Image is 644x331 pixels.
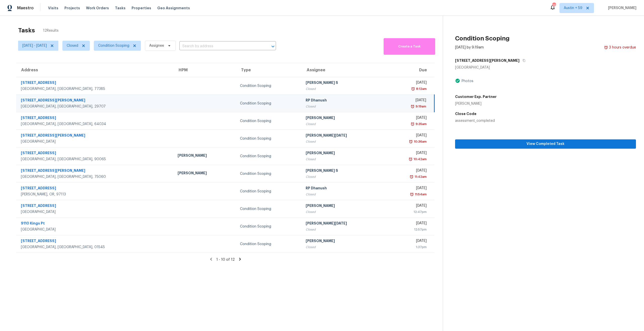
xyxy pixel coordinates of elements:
[17,6,34,11] span: Maestro
[240,154,298,159] div: Condition Scoping
[564,6,582,11] span: Austin + 59
[240,189,298,194] div: Condition Scoping
[21,115,170,122] div: [STREET_ADDRESS]
[415,86,427,91] div: 8:12am
[388,186,426,192] div: [DATE]
[86,6,109,11] span: Work Orders
[306,186,380,192] div: RP Dhanush
[306,174,380,179] div: Closed
[21,98,170,104] div: [STREET_ADDRESS][PERSON_NAME]
[21,227,170,232] div: [GEOGRAPHIC_DATA]
[415,122,427,127] div: 9:35am
[388,221,426,227] div: [DATE]
[604,45,608,50] img: Overdue Alarm Icon
[384,38,435,55] button: Create a Task
[455,78,460,83] img: Artifact Present Icon
[21,86,170,91] div: [GEOGRAPHIC_DATA], [GEOGRAPHIC_DATA], 77385
[459,141,632,147] span: View Completed Task
[306,221,380,227] div: [PERSON_NAME][DATE]
[21,104,170,109] div: [GEOGRAPHIC_DATA], [GEOGRAPHIC_DATA], 29707
[179,42,262,50] input: Search by address
[415,104,426,109] div: 9:19am
[413,157,427,162] div: 10:42am
[455,58,519,63] h5: [STREET_ADDRESS][PERSON_NAME]
[21,238,170,245] div: [STREET_ADDRESS]
[240,206,298,211] div: Condition Scoping
[67,43,78,48] span: Closed
[240,224,298,229] div: Condition Scoping
[21,174,170,179] div: [GEOGRAPHIC_DATA], [GEOGRAPHIC_DATA], 75060
[455,118,636,123] div: assessment_completed
[306,203,380,209] div: [PERSON_NAME]
[149,43,164,48] span: Assignee
[306,80,380,86] div: [PERSON_NAME] S
[388,133,426,139] div: [DATE]
[388,209,426,214] div: 12:47pm
[388,245,426,250] div: 1:37pm
[306,168,380,174] div: [PERSON_NAME] S
[21,245,170,250] div: [GEOGRAPHIC_DATA], [GEOGRAPHIC_DATA], 01545
[413,139,427,144] div: 10:36am
[455,36,510,41] h2: Condition Scoping
[306,98,380,104] div: RP Dhanush
[16,63,174,77] th: Address
[411,104,415,109] img: Overdue Alarm Icon
[306,209,380,214] div: Closed
[388,115,426,122] div: [DATE]
[306,238,380,245] div: [PERSON_NAME]
[410,192,414,197] img: Overdue Alarm Icon
[306,245,380,250] div: Closed
[388,168,426,174] div: [DATE]
[43,28,59,33] span: 12 Results
[178,153,232,159] div: [PERSON_NAME]
[22,43,47,48] span: [DATE] - [DATE]
[306,157,380,162] div: Closed
[455,111,636,116] h5: Close Code
[455,101,497,106] div: [PERSON_NAME]
[384,63,434,77] th: Due
[216,258,235,261] span: 1 - 10 of 12
[388,80,426,86] div: [DATE]
[21,209,170,214] div: [GEOGRAPHIC_DATA]
[18,28,35,33] h2: Tasks
[21,192,170,197] div: [PERSON_NAME], OR, 97113
[409,157,413,162] img: Overdue Alarm Icon
[21,157,170,162] div: [GEOGRAPHIC_DATA], [GEOGRAPHIC_DATA], 90065
[157,6,190,11] span: Geo Assignments
[519,56,526,65] button: Copy Address
[306,192,380,197] div: Closed
[552,3,556,8] div: 738
[409,139,413,144] img: Overdue Alarm Icon
[306,133,380,139] div: [PERSON_NAME][DATE]
[48,6,58,11] span: Visits
[174,63,236,77] th: HPM
[455,94,497,99] h5: Customer Exp. Partner
[411,86,415,91] img: Overdue Alarm Icon
[302,63,384,77] th: Assignee
[306,86,380,91] div: Closed
[21,203,170,209] div: [STREET_ADDRESS]
[178,171,232,177] div: [PERSON_NAME]
[21,168,170,174] div: [STREET_ADDRESS][PERSON_NAME]
[240,136,298,141] div: Condition Scoping
[306,115,380,122] div: [PERSON_NAME]
[411,122,415,127] img: Overdue Alarm Icon
[388,238,426,245] div: [DATE]
[21,186,170,192] div: [STREET_ADDRESS]
[21,150,170,157] div: [STREET_ADDRESS]
[388,98,426,104] div: [DATE]
[269,43,276,50] button: Open
[386,44,433,49] span: Create a Task
[306,227,380,232] div: Closed
[240,119,298,124] div: Condition Scoping
[608,45,636,50] div: 3 hours overdue
[21,221,170,227] div: 9110 Kings Pt
[414,192,427,197] div: 11:54am
[21,133,170,139] div: [STREET_ADDRESS][PERSON_NAME]
[21,80,170,86] div: [STREET_ADDRESS]
[455,139,636,149] button: View Completed Task
[455,65,636,70] div: [GEOGRAPHIC_DATA]
[455,45,484,50] div: [DATE] by 9:19am
[388,227,426,232] div: 12:57pm
[98,43,129,48] span: Condition Scoping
